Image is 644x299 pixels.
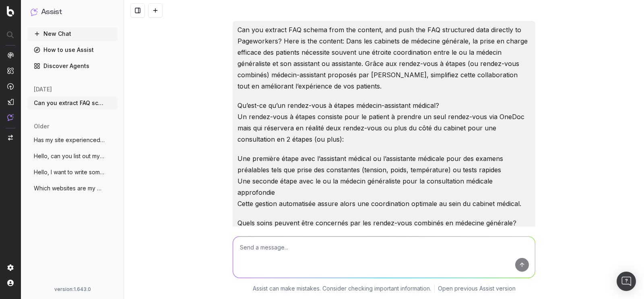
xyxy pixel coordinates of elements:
img: Botify logo [7,6,14,16]
p: Can you extract FAQ schema from the content, and push the FAQ structured data directly to Pagewor... [237,24,530,92]
button: New Chat [27,27,118,40]
span: [DATE] [34,85,52,93]
a: Discover Agents [27,60,118,72]
a: How to use Assist [27,43,118,56]
a: Open previous Assist version [438,285,516,293]
span: Which websites are my main competitors f [34,184,105,192]
img: Setting [7,264,14,271]
p: Une première étape avec l’assistant médical ou l’assistante médicale pour des examens préalables ... [237,153,530,209]
button: Assist [31,6,114,18]
img: My account [7,280,14,286]
button: Has my site experienced a performance dr [27,134,118,146]
h1: Assist [41,6,62,18]
span: Hello, can you list out my top pages for [34,152,105,160]
button: Hello, can you list out my top pages for [27,150,118,163]
p: Assist can make mistakes. Consider checking important information. [253,285,431,293]
button: Can you extract FAQ schema from the cont [27,97,118,109]
p: Quels soins peuvent être concernés par les rendez-vous combinés en médecine générale? Les rendez-... [237,217,530,251]
span: Has my site experienced a performance dr [34,136,105,144]
img: Switch project [8,135,13,140]
img: Analytics [7,52,14,58]
p: Qu’est-ce qu’un rendez-vous à étapes médecin-assistant médical? Un rendez-vous à étapes consiste ... [237,100,530,145]
span: Can you extract FAQ schema from the cont [34,99,105,107]
span: Hello, I want to write some FAQ content [34,168,105,176]
img: Studio [7,99,14,105]
img: Intelligence [7,67,14,74]
div: version: 1.643.0 [31,286,114,293]
span: older [34,122,49,130]
button: Which websites are my main competitors f [27,182,118,195]
img: Assist [31,8,38,16]
img: Activation [7,83,14,90]
img: Assist [7,114,14,121]
button: Hello, I want to write some FAQ content [27,166,118,179]
div: Open Intercom Messenger [617,272,636,291]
